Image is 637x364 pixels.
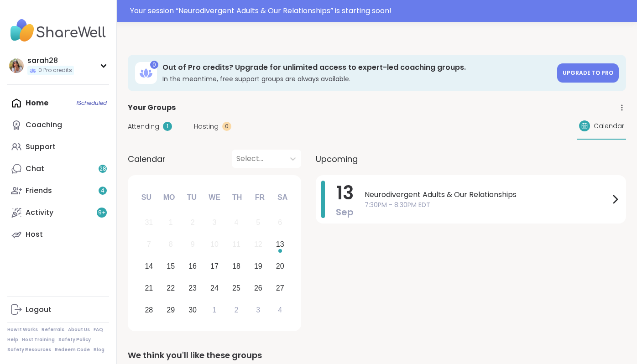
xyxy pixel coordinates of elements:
div: 22 [167,282,175,294]
div: Logout [26,305,52,315]
div: Host [26,229,43,239]
div: 13 [276,238,284,250]
div: 28 [145,304,153,316]
a: How It Works [7,327,38,333]
span: Upcoming [316,153,358,165]
span: 13 [336,180,354,206]
div: 26 [254,282,262,294]
div: 0 [222,122,231,131]
div: Choose Tuesday, September 30th, 2025 [183,300,203,320]
span: 28 [99,165,106,173]
a: Host Training [22,337,55,343]
div: Choose Monday, September 15th, 2025 [161,257,181,276]
div: 10 [210,238,219,250]
div: Choose Sunday, September 21st, 2025 [139,278,159,298]
div: 12 [254,238,262,250]
a: Activity9+ [7,202,109,224]
div: 3 [213,216,217,229]
div: 14 [145,260,153,272]
span: Calendar [594,121,624,131]
div: Not available Thursday, September 11th, 2025 [227,235,246,255]
span: Neurodivergent Adults & Our Relationships [365,189,610,200]
div: Choose Friday, October 3rd, 2025 [248,300,268,320]
div: Mo [159,187,179,208]
div: 6 [278,216,282,229]
h3: In the meantime, free support groups are always available. [162,74,552,83]
div: Friends [26,186,52,196]
span: 7:30PM - 8:30PM EDT [365,200,610,210]
div: 0 [150,61,158,69]
div: Choose Friday, September 19th, 2025 [248,257,268,276]
div: Choose Wednesday, September 24th, 2025 [205,278,225,298]
a: Logout [7,299,109,321]
div: 3 [256,304,260,316]
a: Host [7,224,109,245]
div: 1 [213,304,217,316]
div: Not available Sunday, September 7th, 2025 [139,235,159,255]
span: Upgrade to Pro [563,69,613,77]
div: 4 [234,216,238,229]
div: Choose Saturday, September 27th, 2025 [270,278,290,298]
div: Th [227,187,247,208]
div: Choose Wednesday, September 17th, 2025 [205,257,225,276]
a: Safety Resources [7,347,51,353]
a: Friends4 [7,180,109,202]
span: 0 Pro credits [38,67,72,74]
div: We [204,187,225,208]
div: Choose Tuesday, September 23rd, 2025 [183,278,203,298]
div: 1 [163,122,172,131]
div: 19 [254,260,262,272]
div: We think you'll like these groups [128,349,626,362]
div: Tu [182,187,202,208]
div: Not available Monday, September 1st, 2025 [161,213,181,233]
div: Your session “ Neurodivergent Adults & Our Relationships ” is starting soon! [130,5,632,16]
div: 2 [234,304,238,316]
div: Su [136,187,157,208]
a: Help [7,337,18,343]
div: sarah28 [27,56,74,66]
a: Redeem Code [55,347,90,353]
div: 18 [232,260,240,272]
div: 4 [278,304,282,316]
div: 2 [191,216,195,229]
a: Safety Policy [58,337,91,343]
div: 15 [167,260,175,272]
a: Support [7,136,109,158]
div: Not available Sunday, August 31st, 2025 [139,213,159,233]
span: Your Groups [128,102,176,113]
div: 29 [167,304,175,316]
span: Hosting [194,122,219,131]
div: 27 [276,282,284,294]
a: Blog [94,347,104,353]
div: Choose Friday, September 26th, 2025 [248,278,268,298]
span: Calendar [128,153,166,165]
div: 9 [191,238,195,250]
h3: Out of Pro credits? Upgrade for unlimited access to expert-led coaching groups. [162,62,552,73]
div: Choose Saturday, September 13th, 2025 [270,235,290,255]
div: 16 [188,260,197,272]
div: Choose Monday, September 29th, 2025 [161,300,181,320]
div: Not available Monday, September 8th, 2025 [161,235,181,255]
img: sarah28 [9,58,24,73]
span: Attending [128,122,159,131]
div: 20 [276,260,284,272]
div: 11 [232,238,240,250]
div: 1 [169,216,173,229]
div: 31 [145,216,153,229]
a: Coaching [7,114,109,136]
div: Not available Saturday, September 6th, 2025 [270,213,290,233]
div: 21 [145,282,153,294]
a: FAQ [94,327,103,333]
div: Choose Thursday, October 2nd, 2025 [227,300,246,320]
div: 7 [147,238,151,250]
div: Not available Wednesday, September 10th, 2025 [205,235,225,255]
div: Choose Saturday, September 20th, 2025 [270,257,290,276]
div: Coaching [26,120,62,130]
div: Support [26,142,56,152]
div: month 2025-09 [138,212,291,321]
div: 25 [232,282,240,294]
div: Chat [26,164,44,174]
span: Sep [336,206,354,218]
div: Choose Wednesday, October 1st, 2025 [205,300,225,320]
a: Referrals [42,327,64,333]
